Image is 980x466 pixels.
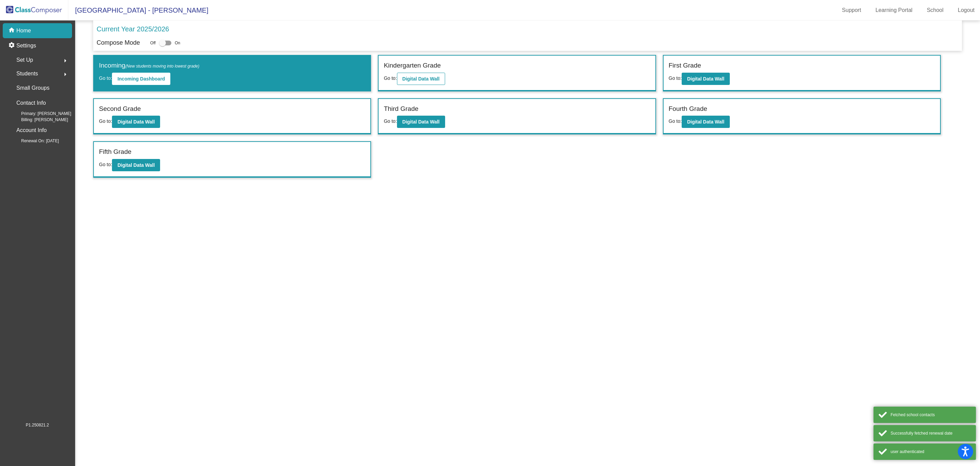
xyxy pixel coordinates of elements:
span: Renewal On: [DATE] [10,138,59,144]
span: Go to: [99,162,112,167]
label: Second Grade [99,104,141,114]
span: Go to: [669,118,682,124]
span: Billing: [PERSON_NAME] [10,117,68,123]
span: Go to: [384,75,397,81]
p: Settings [16,42,36,50]
button: Digital Data Wall [682,73,730,85]
span: On [175,40,180,46]
b: Digital Data Wall [117,162,155,168]
button: Incoming Dashboard [112,73,170,85]
mat-icon: settings [8,42,16,50]
label: Fourth Grade [669,104,707,114]
div: Successfully fetched renewal date [891,430,971,436]
b: Digital Data Wall [687,76,724,82]
span: Go to: [99,75,112,81]
div: user authenticated [891,449,971,455]
button: Digital Data Wall [397,73,445,85]
b: Incoming Dashboard [117,76,165,82]
span: Go to: [669,75,682,81]
mat-icon: arrow_right [61,57,69,65]
b: Digital Data Wall [687,119,724,125]
mat-icon: arrow_right [61,70,69,78]
p: Small Groups [16,83,49,93]
label: Incoming [99,61,199,71]
p: Home [16,27,31,35]
label: Fifth Grade [99,147,131,157]
button: Digital Data Wall [682,116,730,128]
label: Third Grade [384,104,418,114]
p: Compose Mode [97,38,140,47]
p: Current Year 2025/2026 [97,24,169,34]
span: (New students moving into lowest grade) [125,64,199,69]
label: First Grade [669,61,701,71]
a: Learning Portal [870,5,918,16]
b: Digital Data Wall [402,76,440,82]
p: Account Info [16,126,47,135]
label: Kindergarten Grade [384,61,441,71]
span: Go to: [99,118,112,124]
span: [GEOGRAPHIC_DATA] - [PERSON_NAME] [68,5,208,16]
a: Logout [952,5,980,16]
span: Off [150,40,156,46]
p: Contact Info [16,98,46,108]
button: Digital Data Wall [397,116,445,128]
b: Digital Data Wall [402,119,440,125]
a: School [921,5,949,16]
button: Digital Data Wall [112,159,160,171]
span: Students [16,69,38,78]
span: Set Up [16,55,33,65]
b: Digital Data Wall [117,119,155,125]
span: Go to: [384,118,397,124]
button: Digital Data Wall [112,116,160,128]
mat-icon: home [8,27,16,35]
span: Primary: [PERSON_NAME] [10,111,71,117]
a: Support [837,5,867,16]
div: Fetched school contacts [891,412,971,418]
